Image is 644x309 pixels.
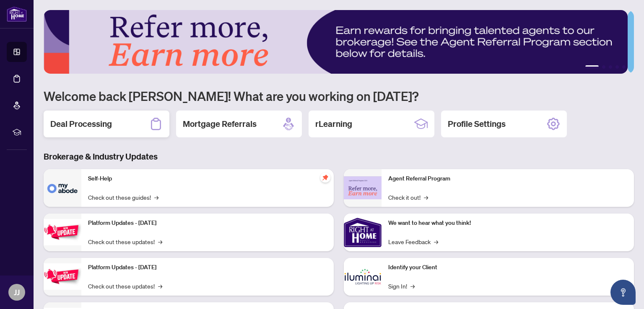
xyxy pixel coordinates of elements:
span: pushpin [320,173,330,183]
span: → [434,237,438,246]
img: Agent Referral Program [344,176,382,199]
button: 5 [622,65,626,69]
button: 2 [602,65,605,69]
p: We want to hear what you think! [388,219,627,228]
a: Leave Feedback→ [388,237,438,246]
button: 1 [585,65,599,69]
a: Check out these updates!→ [88,281,162,291]
h2: rLearning [315,118,352,130]
span: JJ [14,286,20,298]
a: Check out these guides!→ [88,193,158,202]
p: Platform Updates - [DATE] [88,219,327,228]
h2: Deal Processing [50,118,112,130]
img: logo [7,6,27,22]
h2: Mortgage Referrals [183,118,257,130]
p: Agent Referral Program [388,174,627,183]
p: Platform Updates - [DATE] [88,263,327,272]
h2: Profile Settings [448,118,506,130]
button: Open asap [610,280,636,305]
button: 3 [609,65,612,69]
img: Slide 0 [44,10,628,74]
h1: Welcome back [PERSON_NAME]! What are you working on [DATE]? [44,88,634,104]
img: Self-Help [44,169,81,207]
span: → [410,281,415,291]
img: We want to hear what you think! [344,214,382,251]
button: 4 [615,65,619,69]
img: Identify your Client [344,258,382,296]
span: → [424,193,428,202]
h3: Brokerage & Industry Updates [44,151,634,162]
img: Platform Updates - July 8, 2025 [44,263,81,290]
p: Self-Help [88,174,327,183]
a: Check out these updates!→ [88,237,162,246]
span: → [154,193,158,202]
p: Identify your Client [388,263,627,272]
a: Sign In!→ [388,281,415,291]
span: → [158,281,162,291]
img: Platform Updates - July 21, 2025 [44,219,81,245]
span: → [158,237,162,246]
a: Check it out!→ [388,193,428,202]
